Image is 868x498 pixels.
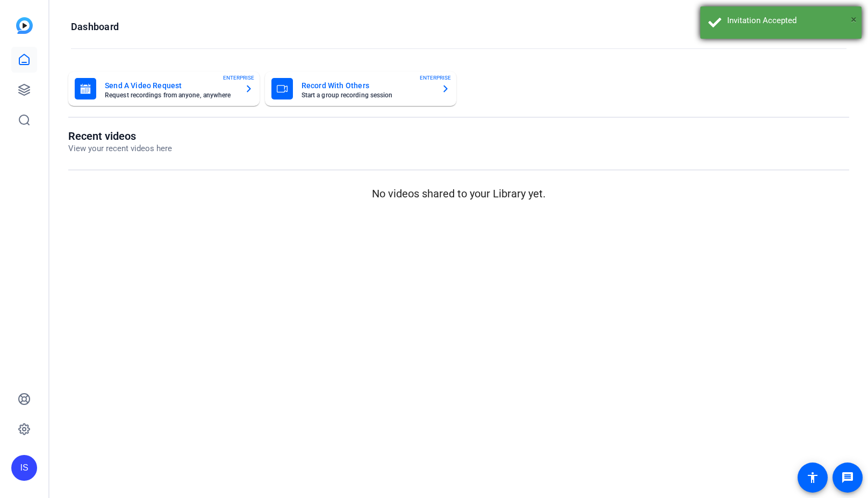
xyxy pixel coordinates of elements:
[11,455,37,481] div: IS
[841,471,854,484] mat-icon: message
[851,11,857,27] button: Close
[302,79,433,92] mat-card-title: Record With Others
[727,15,853,27] div: Invitation Accepted
[105,79,236,92] mat-card-title: Send A Video Request
[806,471,819,484] mat-icon: accessibility
[851,13,857,26] span: ×
[68,130,172,143] h1: Recent videos
[71,20,119,33] h1: Dashboard
[420,74,451,82] span: ENTERPRISE
[16,17,33,34] img: blue-gradient.svg
[302,92,433,98] mat-card-subtitle: Start a group recording session
[68,143,172,155] p: View your recent videos here
[68,186,849,202] p: No videos shared to your Library yet.
[105,92,236,98] mat-card-subtitle: Request recordings from anyone, anywhere
[223,74,254,82] span: ENTERPRISE
[265,72,456,106] button: Record With OthersStart a group recording sessionENTERPRISE
[68,72,260,106] button: Send A Video RequestRequest recordings from anyone, anywhereENTERPRISE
